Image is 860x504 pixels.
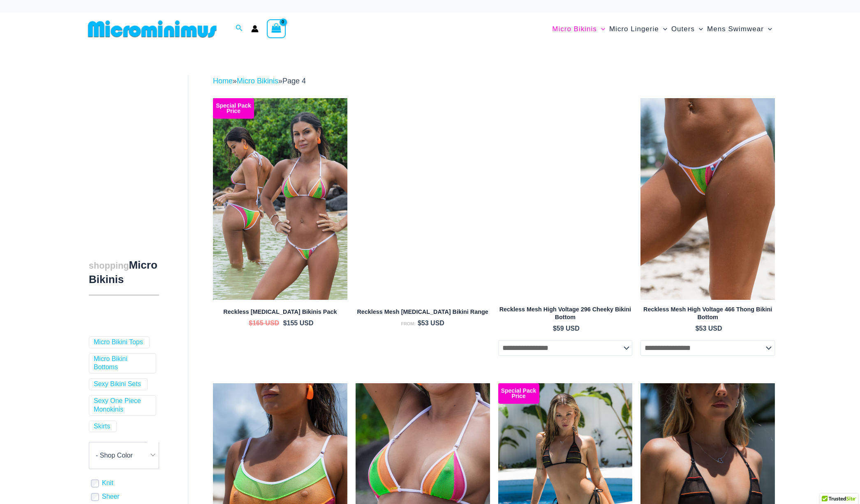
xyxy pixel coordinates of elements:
[249,320,279,327] bdi: 165 USD
[236,23,243,34] a: Search icon link
[696,325,699,332] span: $
[249,320,252,327] span: $
[94,338,143,347] a: Micro Bikini Tops
[696,325,722,332] bdi: 53 USD
[94,355,150,372] a: Micro Bikini Bottoms
[553,325,557,332] span: $
[659,18,667,39] span: Menu Toggle
[213,77,306,85] span: » »
[498,388,539,399] b: Special Pack Price
[707,18,764,39] span: Mens Swimwear
[549,15,775,43] nav: Site Navigation
[552,18,596,39] span: Micro Bikinis
[94,380,141,389] a: Sexy Bikini Sets
[102,492,120,501] a: Sheer
[85,20,220,38] img: MM SHOP LOGO FLAT
[89,260,129,271] span: shopping
[498,306,633,321] h2: Reckless Mesh High Voltage 296 Cheeky Bikini Bottom
[213,308,347,316] h2: Reckless [MEDICAL_DATA] Bikinis Pack
[251,25,259,32] a: Account icon link
[669,16,705,41] a: OutersMenu ToggleMenu Toggle
[356,98,490,299] a: Reckless Mesh High Voltage 3480 Crop Top 296 Cheeky 06Reckless Mesh High Voltage 3480 Crop Top 46...
[267,19,286,38] a: View Shopping Cart, empty
[94,422,110,431] a: Skirts
[283,320,287,327] span: $
[553,325,580,332] bdi: 59 USD
[356,98,490,299] img: Reckless Mesh High Voltage 3480 Crop Top 296 Cheeky 06
[213,308,347,319] a: Reckless [MEDICAL_DATA] Bikinis Pack
[640,98,775,299] a: Reckless Mesh High Voltage 466 Thong 01Reckless Mesh High Voltage 3480 Crop Top 466 Thong 01Reckl...
[96,452,133,459] span: - Shop Color
[640,98,775,299] img: Reckless Mesh High Voltage 466 Thong 01
[705,16,774,41] a: Mens SwimwearMenu ToggleMenu Toggle
[89,442,159,469] span: - Shop Color
[695,18,703,39] span: Menu Toggle
[609,18,659,39] span: Micro Lingerie
[356,308,490,319] a: Reckless Mesh [MEDICAL_DATA] Bikini Range
[671,18,695,39] span: Outers
[640,306,775,324] a: Reckless Mesh High Voltage 466 Thong Bikini Bottom
[94,397,150,414] a: Sexy One Piece Monokinis
[89,69,163,233] iframe: TrustedSite Certified
[401,321,416,326] span: From:
[597,18,605,39] span: Menu Toggle
[607,16,669,41] a: Micro LingerieMenu ToggleMenu Toggle
[89,442,159,469] span: - Shop Color
[498,306,633,324] a: Reckless Mesh High Voltage 296 Cheeky Bikini Bottom
[640,306,775,321] h2: Reckless Mesh High Voltage 466 Thong Bikini Bottom
[89,258,159,287] h3: Micro Bikinis
[418,320,444,327] bdi: 53 USD
[498,98,633,299] img: Reckless Mesh High Voltage 296 Cheeky 01
[213,103,254,114] b: Special Pack Price
[282,77,306,85] span: Page 4
[102,479,113,488] a: Knit
[283,320,314,327] bdi: 155 USD
[213,98,347,299] a: Reckless Mesh High Voltage Bikini Pack Reckless Mesh High Voltage 306 Tri Top 466 Thong 04Reckles...
[764,18,772,39] span: Menu Toggle
[356,308,490,316] h2: Reckless Mesh [MEDICAL_DATA] Bikini Range
[213,98,347,299] img: Reckless Mesh High Voltage Bikini Pack
[213,77,233,85] a: Home
[550,16,607,41] a: Micro BikinisMenu ToggleMenu Toggle
[498,98,633,299] a: Reckless Mesh High Voltage 296 Cheeky 01Reckless Mesh High Voltage 3480 Crop Top 296 Cheeky 04Rec...
[237,77,278,85] a: Micro Bikinis
[418,320,421,327] span: $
